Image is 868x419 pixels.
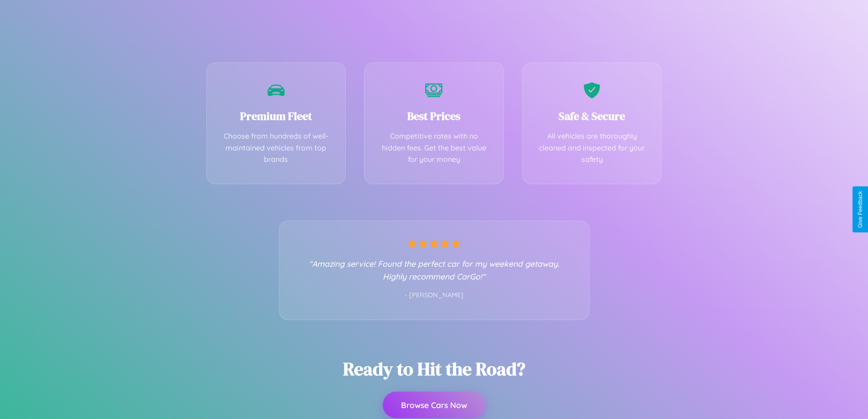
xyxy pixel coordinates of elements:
div: Give Feedback [857,191,863,228]
h3: Safe & Secure [536,109,648,124]
p: - [PERSON_NAME] [298,290,571,301]
button: Browse Cars Now [383,392,485,418]
p: Competitive rates with no hidden fees. Get the best value for your money [378,130,490,166]
p: "Amazing service! Found the perfect car for my weekend getaway. Highly recommend CarGo!" [298,257,571,283]
h2: Ready to Hit the Road? [343,357,525,381]
p: Choose from hundreds of well-maintained vehicles from top brands [221,130,332,166]
h3: Best Prices [378,109,490,124]
p: All vehicles are thoroughly cleaned and inspected for your safety [536,130,648,166]
h3: Premium Fleet [221,109,332,124]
